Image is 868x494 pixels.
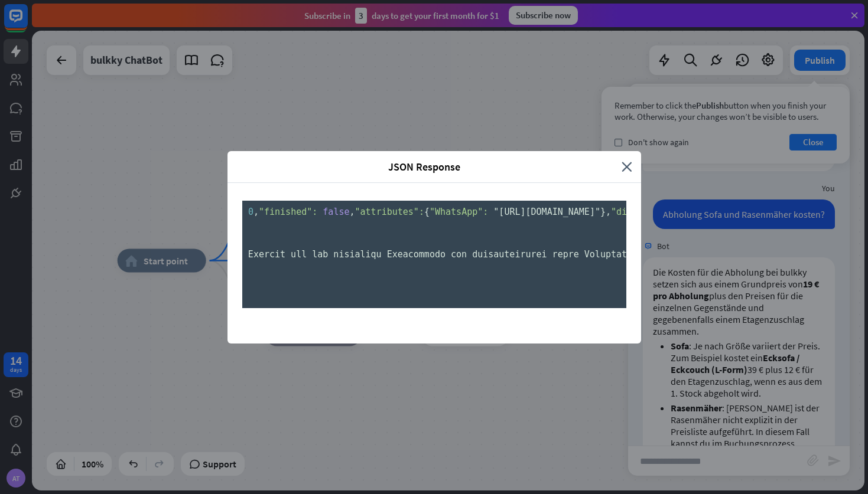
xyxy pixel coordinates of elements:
span: "[URL][DOMAIN_NAME]" [493,207,600,217]
span: JSON Response [236,160,613,174]
span: 0 [248,207,253,217]
span: "WhatsApp": [430,207,488,217]
span: "finished": [259,207,317,217]
i: close [622,160,632,174]
button: Open LiveChat chat widget [9,5,45,40]
span: "attributes": [355,207,424,217]
span: false [323,207,349,217]
pre: { , , , , , , , { }, [ , , ], [ { , , }, { , , }, { , , [ { , , , } ] } ] } [242,201,626,308]
span: "diagram": [611,207,664,217]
